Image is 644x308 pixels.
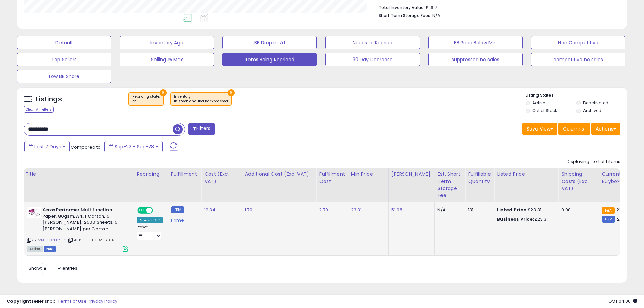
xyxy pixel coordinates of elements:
[558,123,590,135] button: Columns
[379,5,425,10] b: Total Inventory Value:
[351,171,386,178] div: Min Price
[561,171,596,192] div: Shipping Costs (Exc. VAT)
[41,237,66,243] a: B000GFEYU6
[531,53,625,66] button: competitive no sales
[24,141,70,152] button: Last 7 Days
[24,106,54,113] div: Clear All Filters
[379,13,431,18] b: Short Term Storage Fees:
[222,53,317,66] button: Items Being Repriced
[602,207,614,214] small: FBA
[526,92,627,99] p: Listing States:
[44,246,56,252] span: FBM
[497,216,534,222] b: Business Price:
[319,207,328,213] a: 2.70
[42,207,124,234] b: Xerox Performer Multifunction Paper, 80gsm, A4, 1 Carton, 5 [PERSON_NAME], 2500 Sheets, 5 [PERSON...
[17,70,111,83] button: Low BB Share
[120,53,214,66] button: Selling @ Max
[138,208,146,213] span: ON
[174,99,228,104] div: in stock and fba backordered
[34,143,61,150] span: Last 7 Days
[437,171,462,199] div: Est. Short Term Storage Fee
[67,237,124,243] span: | SKU: SELL-UK-45169-B1-P-5
[104,141,163,152] button: Sep-22 - Sep-28
[245,207,253,213] a: 1.70
[29,265,77,271] span: Show: entries
[171,215,196,223] div: Prime
[17,36,111,49] button: Default
[188,123,215,135] button: Filters
[27,207,41,218] img: 31MJSAe3igL._SL40_.jpg
[428,36,523,49] button: BB Price Below Min
[563,125,584,132] span: Columns
[391,171,432,178] div: [PERSON_NAME]
[351,207,362,213] a: 23.31
[617,216,626,222] span: 23.3
[132,94,160,104] span: Repricing state :
[160,89,167,96] button: ×
[58,298,87,304] a: Terms of Use
[531,36,625,49] button: Non Competitive
[25,171,131,178] div: Title
[204,207,215,213] a: 12.34
[17,53,111,66] button: Top Sellers
[171,206,184,213] small: FBM
[468,171,491,185] div: Fulfillable Quantity
[583,108,601,113] label: Archived
[428,53,523,66] button: suppressed no sales
[319,171,345,185] div: Fulfillment Cost
[171,171,198,178] div: Fulfillment
[602,171,637,185] div: Current Buybox Price
[561,207,594,213] div: 0.00
[27,207,128,251] div: ASIN:
[245,171,313,178] div: Additional Cost (Exc. VAT)
[532,108,557,113] label: Out of Stock
[137,171,165,178] div: Repricing
[325,36,420,49] button: Needs to Reprice
[137,217,163,223] div: Amazon AI *
[7,298,31,304] strong: Copyright
[437,207,460,213] div: N/A
[132,99,160,104] div: on
[36,95,62,104] h5: Listings
[379,3,615,11] li: £1,617
[137,225,163,240] div: Preset:
[497,216,553,222] div: £23.31
[532,100,545,106] label: Active
[583,100,609,106] label: Deactivated
[222,36,317,49] button: BB Drop in 7d
[228,89,235,96] button: ×
[497,207,528,213] b: Listed Price:
[7,298,117,305] div: seller snap | |
[204,171,239,185] div: Cost (Exc. VAT)
[432,12,440,19] span: N/A
[88,298,117,304] a: Privacy Policy
[115,143,154,150] span: Sep-22 - Sep-28
[497,171,555,178] div: Listed Price
[608,298,637,304] span: 2025-10-7 04:06 GMT
[120,36,214,49] button: Inventory Age
[391,207,402,213] a: 51.98
[497,207,553,213] div: £23.31
[591,123,620,135] button: Actions
[174,94,228,104] span: Inventory :
[152,208,163,213] span: OFF
[468,207,489,213] div: 131
[27,246,43,252] span: All listings currently available for purchase on Amazon
[325,53,420,66] button: 30 Day Decrease
[616,207,628,213] span: 22.99
[602,216,615,223] small: FBM
[567,159,620,165] div: Displaying 1 to 1 of 1 items
[71,144,102,150] span: Compared to:
[522,123,557,135] button: Save View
